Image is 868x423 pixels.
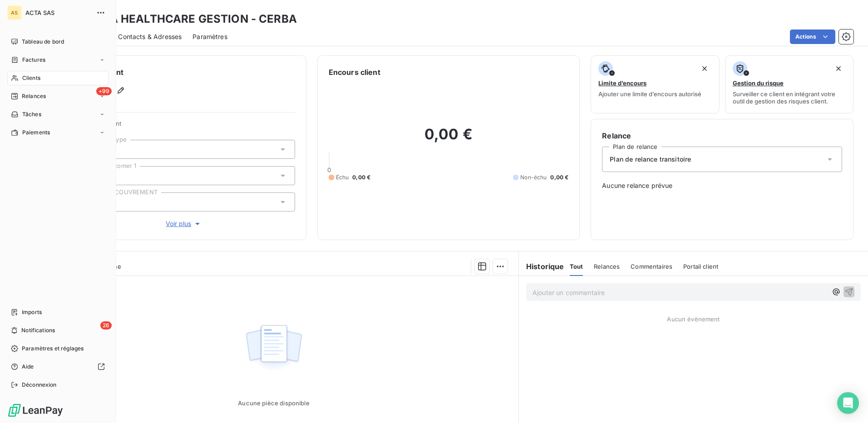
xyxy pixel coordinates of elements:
span: Imports [22,308,42,316]
span: Voir plus [166,219,202,228]
span: Surveiller ce client en intégrant votre outil de gestion des risques client. [733,90,846,105]
span: Plan de relance transitoire [610,155,691,164]
img: Logo LeanPay [7,403,64,418]
a: Tâches [7,107,108,122]
h6: Encours client [329,67,380,78]
div: AS [7,5,22,20]
h6: Historique [519,261,564,272]
span: Tâches [22,110,41,118]
span: 0,00 € [352,173,370,182]
span: Aucune pièce disponible [238,399,309,407]
span: Commentaires [631,263,672,270]
h6: Relance [602,130,842,141]
img: Empty state [245,320,303,376]
a: Paramètres et réglages [7,341,108,356]
span: Paramètres [192,32,227,41]
span: Relances [594,263,620,270]
span: Tout [570,263,583,270]
span: +99 [96,87,112,95]
span: Limite d’encours [598,79,646,87]
span: Paiements [22,128,50,137]
span: Propriétés Client [73,120,295,133]
a: Tableau de bord [7,34,108,49]
span: Relances [22,92,46,100]
span: Gestion du risque [733,79,784,87]
span: ACTA SAS [25,9,91,16]
span: Contacts & Adresses [118,32,182,41]
span: Aucune relance prévue [602,181,842,190]
h2: 0,00 € [329,125,569,152]
span: Déconnexion [22,381,57,389]
span: Aucun évènement [667,315,720,323]
button: Limite d’encoursAjouter une limite d’encours autorisé [591,55,719,113]
button: Voir plus [73,219,295,229]
button: Gestion du risqueSurveiller ce client en intégrant votre outil de gestion des risques client. [725,55,853,113]
a: +99Relances [7,89,108,103]
h6: Informations client [55,67,295,78]
a: Factures [7,53,108,67]
button: Actions [790,30,835,44]
span: Notifications [21,326,55,334]
div: Open Intercom Messenger [837,392,859,414]
span: Non-échu [520,173,547,182]
a: Clients [7,71,108,85]
span: Échu [336,173,349,182]
span: 0 [327,166,331,173]
span: Paramètres et réglages [22,344,84,353]
span: 0,00 € [550,173,568,182]
h3: CERBA HEALTHCARE GESTION - CERBA [80,11,297,27]
span: Factures [22,56,45,64]
span: Clients [22,74,40,82]
span: Aide [22,363,34,371]
a: Imports [7,305,108,320]
span: Ajouter une limite d’encours autorisé [598,90,701,98]
span: 26 [100,321,112,330]
span: Portail client [683,263,718,270]
span: Tableau de bord [22,38,64,46]
a: Aide [7,359,108,374]
a: Paiements [7,125,108,140]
